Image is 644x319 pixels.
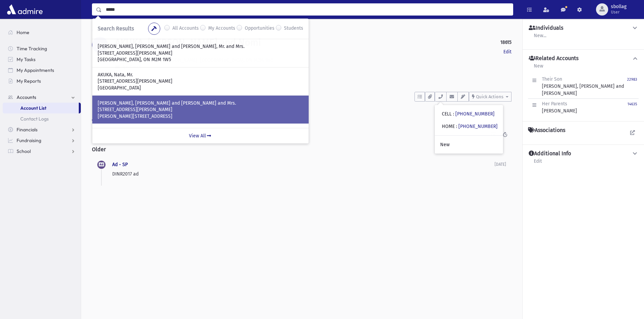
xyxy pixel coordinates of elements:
[92,102,125,121] a: Activity
[529,55,578,62] h4: Related Accounts
[92,27,117,37] nav: breadcrumb
[98,106,303,113] p: [STREET_ADDRESS][PERSON_NAME]
[627,100,637,114] a: 14635
[542,100,577,114] div: [PERSON_NAME]
[442,123,498,130] div: HOME
[92,128,309,143] a: View All
[495,162,506,167] span: [DATE]
[542,76,627,97] div: [PERSON_NAME], [PERSON_NAME] and [PERSON_NAME]
[245,25,275,33] label: Opportunities
[5,3,44,16] img: AdmirePro
[3,103,79,113] a: Account List
[529,25,563,32] h4: Individuals
[503,48,511,55] a: Edit
[529,150,571,157] h4: Additional Info
[208,25,235,33] label: My Accounts
[172,25,199,33] label: All Accounts
[98,56,303,63] p: [GEOGRAPHIC_DATA], ON M2M 1W5
[17,148,31,154] span: School
[627,76,637,97] a: 22983
[500,39,511,46] strong: 18615
[17,137,41,143] span: Fundraising
[528,150,639,157] button: Additional Info
[469,92,511,102] button: Quick Actions
[112,162,128,167] a: Ad - SP
[442,110,495,117] div: CELL
[3,113,81,124] a: Contact Logs
[98,113,303,120] p: [PERSON_NAME][STREET_ADDRESS]
[92,37,108,53] div: A
[533,32,547,44] a: New...
[435,138,503,151] a: New
[455,111,495,117] a: [PHONE_NUMBER]
[533,62,544,74] a: New
[476,94,503,99] span: Quick Actions
[98,100,303,107] p: [PERSON_NAME], [PERSON_NAME] and [PERSON_NAME] and Mrs.
[17,127,38,133] span: Financials
[98,25,134,32] span: Search Results
[3,43,81,54] a: Time Tracking
[528,55,639,62] button: Related Accounts
[3,124,81,135] a: Financials
[17,46,47,52] span: Time Tracking
[17,56,35,62] span: My Tasks
[17,94,36,100] span: Accounts
[542,76,562,82] span: Their Son
[92,141,511,158] h2: Older
[528,25,639,32] button: Individuals
[627,77,637,82] small: 22983
[98,72,303,78] p: AKUKA, Nata, Mr.
[453,111,454,117] span: :
[542,101,567,107] span: Her Parents
[611,9,626,15] span: User
[533,157,542,169] a: Edit
[3,27,81,38] a: Home
[284,25,303,33] label: Students
[98,85,303,91] p: [GEOGRAPHIC_DATA]
[20,105,46,111] span: Account List
[17,29,29,35] span: Home
[3,76,81,86] a: My Reports
[458,124,498,129] a: [PHONE_NUMBER]
[102,3,513,16] input: Search
[17,78,41,84] span: My Reports
[611,4,626,9] span: sbollag
[98,78,303,85] p: [STREET_ADDRESS][PERSON_NAME]
[3,54,81,65] a: My Tasks
[17,67,54,73] span: My Appointments
[3,146,81,157] a: School
[3,65,81,76] a: My Appointments
[112,170,495,178] p: DINR2017 ad
[98,43,303,50] p: [PERSON_NAME], [PERSON_NAME] and [PERSON_NAME], Mr. and Mrs.
[3,92,81,103] a: Accounts
[528,127,565,134] h4: Associations
[98,50,303,57] p: [STREET_ADDRESS][PERSON_NAME]
[3,135,81,146] a: Fundraising
[456,124,457,129] span: :
[20,116,49,122] span: Contact Logs
[92,28,117,33] a: Accounts
[627,102,637,106] small: 14635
